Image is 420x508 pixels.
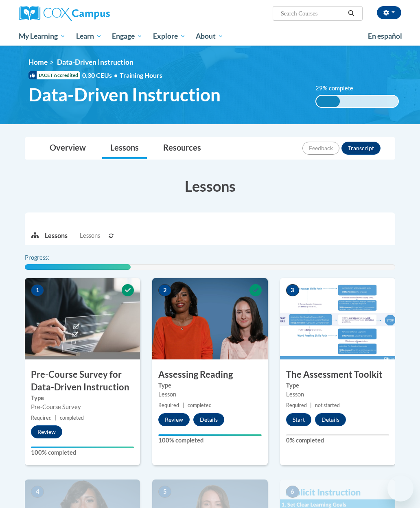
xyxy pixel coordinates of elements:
span: Required [31,415,52,421]
a: Engage [107,27,148,46]
label: Type [31,394,134,403]
button: Feedback [302,142,339,155]
p: Lessons [45,231,68,240]
span: 5 [158,486,171,498]
a: En español [363,28,407,45]
span: 2 [158,284,171,296]
button: Search [345,9,357,18]
a: Learn [71,27,107,46]
a: My Learning [13,27,71,46]
div: Lesson [158,390,261,399]
div: 29% complete [316,96,340,107]
span: About [196,31,223,41]
span: not started [315,402,340,408]
div: Lesson [286,390,389,399]
span: | [310,402,312,408]
a: Overview [42,138,94,159]
div: Your progress [158,434,261,436]
h3: Assessing Reading [152,368,267,381]
span: • [114,71,118,79]
span: Lessons [80,231,100,240]
span: completed [188,402,212,408]
span: 3 [286,284,299,296]
h3: Lessons [25,176,395,196]
span: Explore [153,31,186,41]
span: Data-Driven Instruction [57,58,133,66]
h3: Pre-Course Survey for Data-Driven Instruction [25,368,140,394]
button: Details [193,413,224,426]
span: completed [60,415,84,421]
a: About [191,27,229,46]
button: Start [286,413,311,426]
span: Required [286,402,307,408]
span: 4 [31,486,44,498]
div: Main menu [13,27,407,46]
span: Required [158,402,179,408]
img: Course Image [25,278,140,359]
span: | [55,415,57,421]
input: Search Courses [280,9,345,18]
span: 0.30 CEUs [82,71,120,80]
a: Cox Campus [19,6,138,21]
img: Course Image [152,278,267,359]
a: Home [28,58,48,66]
span: Data-Driven Instruction [28,84,221,105]
span: My Learning [19,31,66,41]
label: 100% completed [158,436,261,445]
div: Your progress [31,447,134,448]
span: IACET Accredited [28,71,80,79]
a: Lessons [102,138,147,159]
span: En español [368,32,402,40]
button: Review [31,425,62,438]
label: 100% completed [31,448,134,457]
span: | [183,402,184,408]
button: Account Settings [377,6,401,19]
label: 0% completed [286,436,389,445]
span: Training Hours [120,71,162,79]
h3: The Assessment Toolkit [280,368,395,381]
span: Learn [76,31,102,41]
span: 6 [286,486,299,498]
span: Engage [112,31,142,41]
button: Transcript [341,142,381,155]
label: 29% complete [315,84,362,93]
a: Explore [148,27,191,46]
span: 1 [31,284,44,296]
img: Cox Campus [19,6,110,21]
img: Course Image [280,278,395,359]
div: Pre-Course Survey [31,403,134,412]
button: Details [315,413,346,426]
button: Review [158,413,190,426]
a: Resources [155,138,209,159]
label: Progress: [25,253,72,262]
iframe: Button to launch messaging window [387,475,413,501]
label: Type [158,381,261,390]
label: Type [286,381,389,390]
